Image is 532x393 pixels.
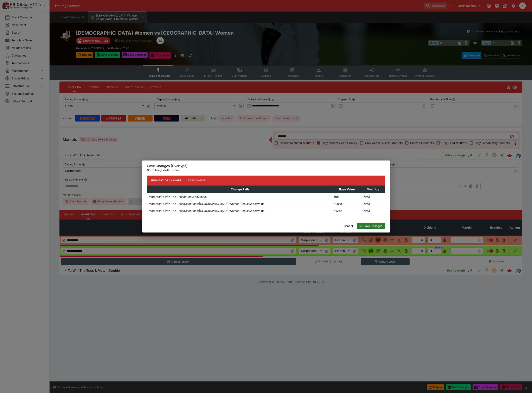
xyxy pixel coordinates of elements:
th: Override [361,185,385,193]
p: Markets/To Win The Toss/Selections/[GEOGRAPHIC_DATA] Women/ResultCode/Value [149,209,264,213]
button: Summary of Changes [147,176,185,185]
th: Change Path [147,185,333,193]
h6: Save Changes (Overtype) [147,164,385,168]
td: "Lose" [333,200,361,207]
th: Base Value [333,185,361,193]
td: "Win" [333,207,361,214]
p: Markets/To Win The Toss/Selections/[GEOGRAPHIC_DATA] Women/ResultCode/Value [149,202,264,206]
td: true [333,193,361,200]
td: (N/A) [361,200,385,207]
p: Save changes to this event. [147,168,385,172]
p: Markets/To Win The Toss/IsResulted/Value [149,195,207,199]
td: (N/A) [361,207,385,214]
button: Save Changes [357,223,385,229]
button: Raw Change [185,176,209,185]
button: Cancel [341,223,355,229]
td: (N/A) [361,193,385,200]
